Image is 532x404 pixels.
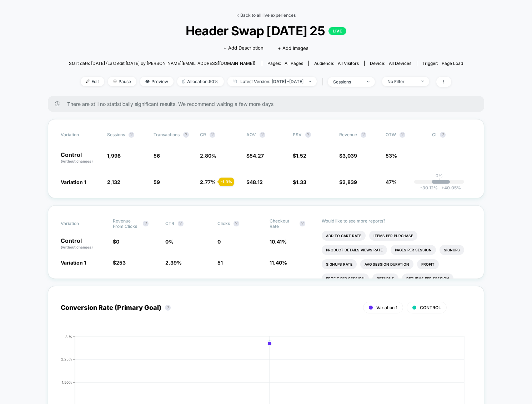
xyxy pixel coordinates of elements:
p: LIVE [328,27,346,35]
span: 59 [154,179,160,185]
span: 40.05 % [438,185,461,190]
img: end [421,81,424,82]
span: Pause [108,77,136,86]
span: $ [339,179,357,185]
span: 253 [116,260,126,266]
button: ? [178,221,184,226]
button: ? [129,132,134,138]
span: 2,839 [342,179,357,185]
span: Variation 1 [376,305,397,310]
span: Edit [81,77,104,86]
li: Product Details Views Rate [322,245,387,255]
tspan: 1.50% [62,380,72,384]
span: 0 [116,239,119,245]
span: CR [200,132,206,137]
span: Variation 1 [61,260,86,266]
span: Checkout Rate [270,218,296,229]
span: 54.27 [250,153,264,159]
span: There are still no statistically significant results. We recommend waiting a few more days [67,101,470,107]
img: calendar [233,80,237,83]
img: end [367,81,370,82]
span: 3,039 [342,153,357,159]
span: $ [293,179,306,185]
div: sessions [333,79,362,85]
span: Preview [140,77,174,86]
span: + [441,185,444,190]
span: 2,132 [107,179,120,185]
span: | [320,77,328,87]
span: 10.41 % [270,239,287,245]
li: Items Per Purchase [369,231,417,241]
p: Control [61,238,106,250]
span: 47% [386,179,397,185]
span: CI [432,132,471,138]
button: ? [300,221,305,226]
div: Trigger: [422,61,463,66]
span: 0 % [165,239,174,245]
span: Page Load [442,61,463,66]
span: Sessions [107,132,125,137]
span: 1.52 [296,153,306,159]
span: $ [246,179,263,185]
span: all pages [285,61,303,66]
span: Transactions [154,132,180,137]
span: $ [246,153,264,159]
li: Signups Rate [322,259,357,269]
button: ? [361,132,366,138]
span: OTW [386,132,425,138]
span: + Add Description [224,45,264,52]
span: all devices [389,61,411,66]
span: Variation [61,132,100,138]
img: rebalance [182,80,185,83]
span: 11.40 % [270,260,287,266]
li: Signups [440,245,464,255]
li: Pages Per Session [391,245,436,255]
button: ? [234,221,239,226]
span: Device: [364,61,417,66]
span: Revenue From Clicks [113,218,139,229]
li: Returns Per Session [402,273,453,283]
p: | [438,178,440,184]
span: $ [339,153,357,159]
li: Profit Per Session [322,273,369,283]
li: Avg Session Duration [360,259,413,269]
button: ? [260,132,265,138]
p: Control [61,152,100,164]
span: Clicks [217,221,230,226]
li: Profit [417,259,439,269]
button: ? [165,305,171,311]
span: 2.39 % [165,260,182,266]
img: end [309,81,311,82]
span: Variation [61,218,100,229]
div: No Filter [387,79,416,84]
span: 53% [386,153,397,159]
span: (without changes) [61,245,93,249]
li: Returns [372,273,398,283]
span: CONTROL [420,305,441,310]
span: AOV [246,132,256,137]
span: Header Swap [DATE] 25 [89,23,443,38]
span: 48.12 [250,179,263,185]
span: (without changes) [61,159,93,163]
p: 0% [436,173,443,178]
span: $ [113,239,119,245]
span: Start date: [DATE] (Last edit [DATE] by [PERSON_NAME][EMAIL_ADDRESS][DOMAIN_NAME]) [69,61,255,66]
span: Allocation: 50% [177,77,224,86]
span: CTR [165,221,174,226]
span: 1.33 [296,179,306,185]
img: end [113,80,117,83]
button: ? [143,221,149,226]
img: edit [86,80,90,83]
span: $ [293,153,306,159]
span: + Add Images [278,45,308,51]
div: Audience: [314,61,359,66]
span: 56 [154,153,160,159]
span: --- [432,154,471,164]
span: 1,998 [107,153,121,159]
button: ? [210,132,215,138]
a: < Back to all live experiences [236,12,296,18]
span: Latest Version: [DATE] - [DATE] [227,77,317,86]
tspan: 3 % [65,334,72,338]
span: 51 [217,260,223,266]
span: 0 [217,239,221,245]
